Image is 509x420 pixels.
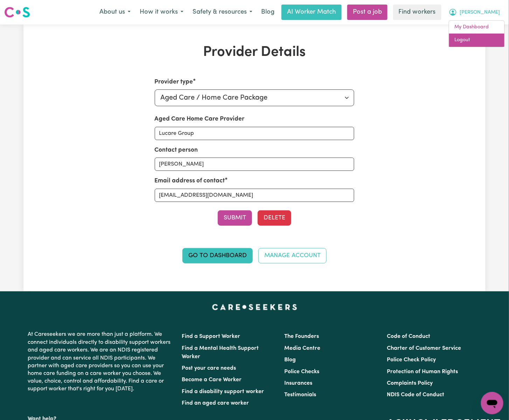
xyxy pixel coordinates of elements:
[188,5,257,20] button: Safety & resources
[258,248,327,263] a: Manage Account
[135,5,188,20] button: How it works
[449,21,504,34] a: My Dashboard
[284,357,296,363] a: Blog
[284,392,316,398] a: Testimonials
[481,392,503,414] iframe: Button to launch messaging window
[284,381,312,386] a: Insurances
[258,210,291,226] button: Delete
[155,127,355,140] input: e.g. Organisation X Ltd.
[155,176,225,186] label: Email address of contact
[393,5,441,20] a: Find workers
[28,328,173,396] p: At Careseekers we are more than just a platform. We connect individuals directly to disability su...
[387,381,433,386] a: Complaints Policy
[449,34,504,47] a: Logout
[155,78,193,87] label: Provider type
[4,4,30,20] a: Careseekers logo
[182,377,242,383] a: Become a Care Worker
[257,5,279,20] a: Blog
[182,334,240,339] a: Find a Support Worker
[105,44,404,61] h1: Provider Details
[218,210,252,226] button: Submit
[387,392,445,398] a: NDIS Code of Conduct
[155,158,355,171] input: e.g. Lindsay Jones
[182,401,249,406] a: Find an aged care worker
[387,357,436,363] a: Police Check Policy
[182,248,253,263] a: Go to Dashboard
[347,5,388,20] a: Post a job
[155,146,198,155] label: Contact person
[449,20,505,47] div: My Account
[155,189,355,202] input: e.g. lindsay.jones@orgx.com.au
[284,334,319,339] a: The Founders
[284,369,319,375] a: Police Checks
[444,5,505,20] button: My Account
[182,389,264,395] a: Find a disability support worker
[281,5,342,20] a: AI Worker Match
[387,369,458,375] a: Protection of Human Rights
[95,5,135,20] button: About us
[460,9,500,16] span: [PERSON_NAME]
[284,346,320,351] a: Media Centre
[4,6,30,19] img: Careseekers logo
[387,334,431,339] a: Code of Conduct
[182,346,259,360] a: Find a Mental Health Support Worker
[387,346,461,351] a: Charter of Customer Service
[212,304,297,310] a: Careseekers home page
[155,115,245,124] label: Aged Care Home Care Provider
[182,365,236,371] a: Post your care needs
